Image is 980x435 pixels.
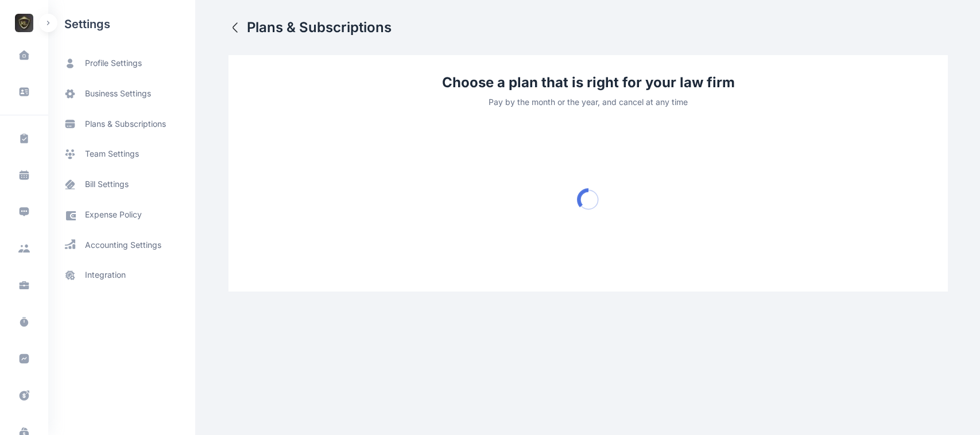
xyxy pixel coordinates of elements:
[48,109,195,139] a: plans & subscriptions
[48,260,195,290] a: integration
[489,97,688,107] small: Pay by the month or the year, and cancel at any time
[247,73,929,92] h2: Choose a plan that is right for your law firm
[48,79,195,109] a: business settings
[85,269,126,281] span: integration
[85,57,142,69] span: profile settings
[85,118,166,130] span: plans & subscriptions
[48,230,195,260] a: accounting settings
[85,209,142,221] span: expense policy
[48,139,195,169] a: team settings
[85,178,129,191] span: bill settings
[48,48,195,79] a: profile settings
[85,88,151,100] span: business settings
[48,200,195,230] a: expense policy
[85,148,139,160] span: team settings
[247,18,392,37] h2: Plans & Subscriptions
[48,169,195,200] a: bill settings
[85,239,161,251] span: accounting settings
